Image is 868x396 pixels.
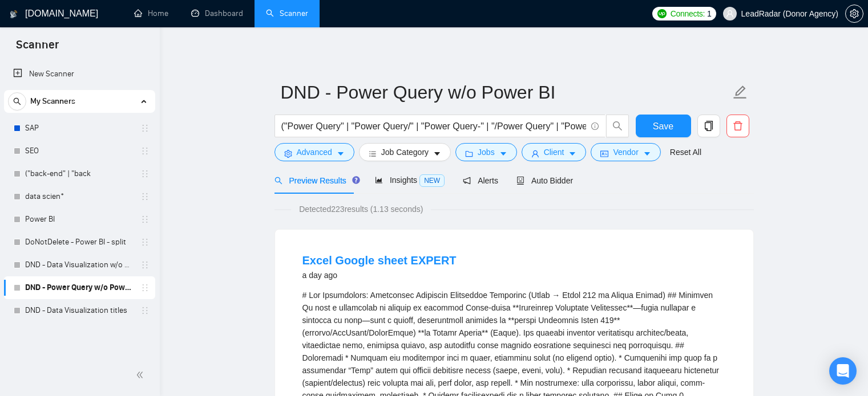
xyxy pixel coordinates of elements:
span: info-circle [591,123,599,130]
button: settingAdvancedcaret-down [274,143,354,161]
span: delete [727,121,749,131]
button: search [8,92,26,111]
span: holder [140,124,150,133]
span: caret-down [568,149,576,158]
li: New Scanner [4,63,155,85]
button: folderJobscaret-down [455,143,517,161]
button: delete [726,115,749,137]
span: search [9,97,26,105]
a: DND - Data Visualization w/o PowerBI, PowerQuery [25,254,134,276]
span: holder [140,306,150,315]
span: copy [698,121,720,131]
span: Detected 223 results (1.13 seconds) [291,203,431,215]
span: robot [516,177,524,185]
span: search [274,177,282,185]
span: Auto Bidder [516,176,573,185]
div: a day ago [302,268,457,282]
span: Client [544,146,564,158]
a: dashboardDashboard [191,9,243,18]
span: idcard [600,149,608,158]
a: Reset All [670,146,701,158]
span: search [607,121,628,131]
span: Insights [375,175,445,185]
a: DND - Data Visualization titles [25,299,134,322]
span: bars [369,149,377,158]
span: holder [140,238,150,247]
span: setting [284,149,292,158]
span: Job Category [381,146,429,158]
span: holder [140,260,150,270]
input: Scanner name... [281,78,730,107]
a: New Scanner [13,63,146,85]
span: Vendor [613,146,638,158]
a: DND - Power Query w/o Power BI [25,276,134,299]
span: holder [140,169,150,178]
img: upwork-logo.png [657,9,667,18]
span: caret-down [433,149,441,158]
button: barsJob Categorycaret-down [359,143,451,161]
span: Preview Results [274,176,357,185]
span: area-chart [375,176,383,184]
span: NEW [419,174,445,187]
button: copy [697,115,720,137]
span: Jobs [478,146,495,158]
span: My Scanners [30,90,75,113]
span: 1 [707,7,712,20]
span: holder [140,146,150,156]
img: logo [10,5,18,23]
span: edit [733,85,748,100]
span: caret-down [643,149,651,158]
a: DoNotDelete - Power BI - split [25,231,134,254]
input: Search Freelance Jobs... [281,119,586,133]
button: search [606,115,629,137]
button: userClientcaret-down [522,143,587,161]
span: user [726,10,734,18]
a: Power BI [25,208,134,231]
span: caret-down [337,149,345,158]
span: caret-down [499,149,507,158]
a: Excel Google sheet EXPERT [302,254,457,267]
span: holder [140,215,150,224]
a: SEO [25,140,134,162]
span: Connects: [671,7,705,20]
span: holder [140,283,150,292]
span: holder [140,192,150,201]
a: homeHome [134,9,168,18]
li: My Scanners [4,90,155,322]
button: Save [636,115,691,137]
span: user [531,149,539,158]
a: data scien* [25,185,134,208]
span: setting [846,9,863,18]
a: SAP [25,117,134,140]
span: Scanner [7,36,68,60]
span: notification [463,177,471,185]
span: Alerts [463,176,498,185]
button: setting [845,5,863,23]
span: Advanced [297,146,332,158]
span: double-left [136,369,147,381]
a: searchScanner [266,9,308,18]
a: setting [845,9,863,18]
a: ("back-end" | "back [25,162,134,185]
span: Save [653,119,673,133]
span: folder [465,149,473,158]
div: Tooltip anchor [351,175,361,185]
button: idcardVendorcaret-down [591,143,660,161]
div: Open Intercom Messenger [829,357,857,385]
